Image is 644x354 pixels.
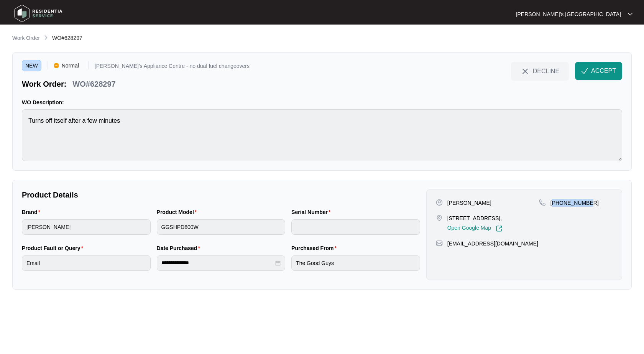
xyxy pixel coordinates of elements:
label: Serial Number [291,208,333,216]
img: residentia service logo [11,2,65,25]
p: Product Details [22,189,420,200]
img: Vercel Logo [54,63,59,68]
input: Brand [22,219,151,235]
input: Serial Number [291,219,420,235]
input: Purchased From [291,255,420,271]
input: Product Model [157,219,286,235]
img: map-pin [436,240,443,247]
textarea: Turns off itself after a few minutes [22,109,622,161]
span: ACCEPT [591,66,616,76]
p: [EMAIL_ADDRESS][DOMAIN_NAME] [447,240,538,247]
label: Product Fault or Query [22,244,86,252]
span: Normal [59,60,82,71]
button: check-IconACCEPT [575,62,622,80]
span: DECLINE [533,67,559,75]
img: Link-External [496,225,503,232]
button: close-IconDECLINE [511,62,569,80]
input: Product Fault or Query [22,255,151,271]
img: close-Icon [521,67,530,76]
img: map-pin [539,199,546,206]
label: Product Model [157,208,200,216]
img: chevron-right [43,35,49,41]
label: Purchased From [291,244,340,252]
label: Brand [22,208,43,216]
label: Date Purchased [157,244,203,252]
img: user-pin [436,199,443,206]
img: check-Icon [581,68,588,74]
span: NEW [22,60,41,71]
p: [PERSON_NAME] [447,199,491,207]
p: [PHONE_NUMBER] [550,199,599,207]
a: Work Order [11,34,41,43]
p: WO Description: [22,99,622,106]
p: WO#628297 [72,79,115,89]
img: map-pin [436,214,443,221]
p: Work Order [12,34,40,42]
img: dropdown arrow [628,12,632,16]
a: Open Google Map [447,225,503,232]
p: [STREET_ADDRESS], [447,214,503,222]
span: WO#628297 [52,35,82,41]
p: [PERSON_NAME]'s [GEOGRAPHIC_DATA] [516,10,621,18]
p: [PERSON_NAME]'s Appliance Centre - no dual fuel changeovers [95,63,250,71]
input: Date Purchased [161,259,274,267]
p: Work Order: [22,79,66,89]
